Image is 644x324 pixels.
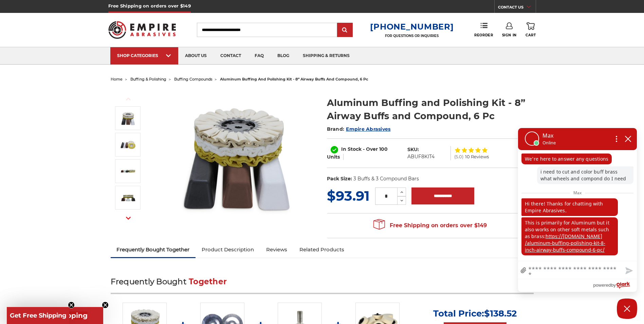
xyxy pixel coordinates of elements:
[370,34,454,38] p: FOR QUESTIONS OR INQUIRIES
[611,281,616,289] span: by
[363,146,378,152] span: - Over
[518,150,637,261] div: chat
[593,279,637,292] a: Powered by Olark
[327,175,352,182] dt: Pack Size:
[353,175,419,182] dd: 3 Buffs & 3 Compound Bars
[327,126,345,132] span: Brand:
[379,146,388,152] span: 100
[220,77,368,82] span: aluminum buffing and polishing kit - 8” airway buffs and compound, 6 pc
[570,188,585,197] span: Max
[178,47,214,65] a: about us
[248,47,271,65] a: faq
[119,189,136,206] img: Aluminum Buffing and Polishing Kit - 8” Airway Buffs and Compound, 6 Pc
[7,307,69,324] div: Get Free ShippingClose teaser
[111,77,123,82] a: home
[617,299,637,319] button: Close Chatbox
[293,242,350,257] a: Related Products
[7,307,103,324] div: Get Free ShippingClose teaser
[196,242,260,257] a: Product Description
[174,77,212,82] a: buffing compounds
[327,187,370,204] span: $93.91
[526,33,536,37] span: Cart
[119,163,136,180] img: Aluminum Buffing and Polishing Kit - 8” Airway Buffs and Compound, 6 Pc
[474,33,493,37] span: Reorder
[120,92,136,106] button: Previous
[610,133,623,145] button: Open chat options menu
[521,217,618,255] p: This is primarily for Aluminum but it also works on other soft metals such as brass:
[68,302,75,308] button: Close teaser
[521,198,618,216] p: Hi there! Thanks for chatting with Empire Abrasives.
[474,22,493,37] a: Reorder
[117,53,171,58] div: SHOP CATEGORIES
[407,153,435,160] dd: ABUF8KIT4
[623,134,633,144] button: close chatbox
[454,155,463,159] span: (5.0)
[119,136,136,153] img: Aluminum 8 inch airway buffing wheel and compound kit
[214,47,248,65] a: contact
[111,277,186,286] span: Frequently Bought
[346,126,390,132] a: Empire Abrasives
[271,47,296,65] a: blog
[119,110,136,127] img: 8 inch airway buffing wheel and compound kit for aluminum
[111,242,196,257] a: Frequently Bought Together
[465,155,489,159] span: 10 Reviews
[327,96,534,123] h1: Aluminum Buffing and Polishing Kit - 8” Airway Buffs and Compound, 6 Pc
[620,263,637,279] button: Send message
[296,47,356,65] a: shipping & returns
[327,154,340,160] span: Units
[341,146,362,152] span: In Stock
[169,89,305,225] img: 8 inch airway buffing wheel and compound kit for aluminum
[120,211,136,226] button: Next
[407,146,419,153] dt: SKU:
[542,131,556,140] p: Max
[338,23,352,37] input: Submit
[373,219,487,232] span: Free Shipping on orders over $149
[521,154,612,164] p: We're here to answer any questions
[526,22,536,37] a: Cart
[518,263,529,279] a: file upload
[525,233,605,253] a: https://[DOMAIN_NAME]/aluminum-buffing-polishing-kit-8-inch-airway-buffs-compound-6-pc/
[537,166,633,184] p: i need to cut and color buff brass what wheels and compond do I need
[260,242,293,257] a: Reviews
[10,312,67,319] span: Get Free Shipping
[370,22,454,32] a: [PHONE_NUMBER]
[108,17,176,43] img: Empire Abrasives
[130,77,166,82] a: buffing & polishing
[502,33,517,37] span: Sign In
[484,308,517,319] span: $138.52
[542,140,556,146] p: Online
[102,302,109,308] button: Close teaser
[593,281,611,289] span: powered
[518,128,637,292] div: olark chatbox
[498,3,536,13] a: CONTACT US
[433,308,517,319] p: Total Price:
[189,277,227,286] span: Together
